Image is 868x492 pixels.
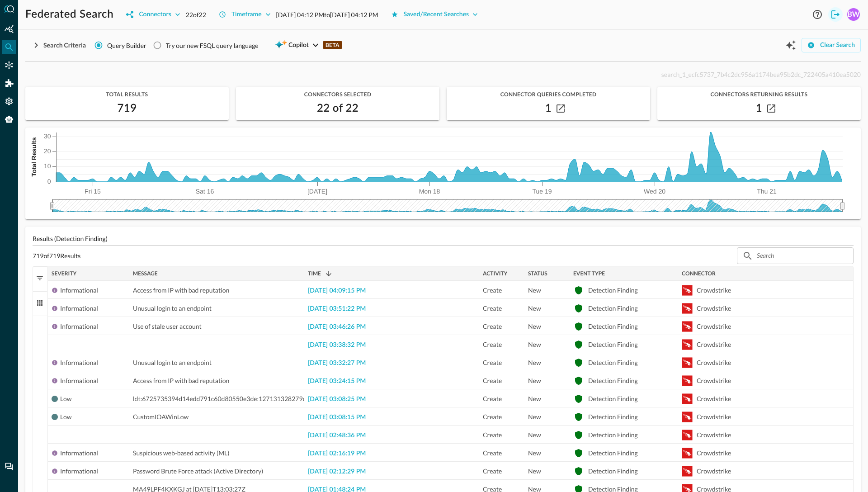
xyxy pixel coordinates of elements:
span: New [528,372,541,390]
h2: 1 [756,101,762,116]
h2: 719 [118,101,137,116]
span: [DATE] 03:38:32 PM [308,342,366,348]
button: CopilotBETA [269,38,348,52]
div: Informational [60,462,98,480]
p: [DATE] 04:12 PM to [DATE] 04:12 PM [276,10,378,19]
div: Connectors [139,9,171,20]
div: Saved/Recent Searches [404,9,469,20]
span: Unusual login to an endpoint [133,354,212,372]
div: Timeframe [231,9,262,20]
div: Informational [60,372,98,390]
span: Copilot [288,40,309,51]
span: [DATE] 02:12:29 PM [308,468,366,475]
span: Unusual login to an endpoint [133,299,212,317]
span: Time [308,270,321,277]
span: Password Brute Force attack (Active Directory) [133,462,263,480]
tspan: Tue 19 [532,188,552,195]
span: Connector Queries Completed [447,91,650,98]
p: BETA [323,41,342,49]
svg: Crowdstrike Falcon [682,430,693,440]
svg: Crowdstrike Falcon [682,448,693,459]
span: ldt:6725735394d14edd791c60d80550e3de:1271313282796 [133,390,307,408]
div: Detection Finding [588,444,638,462]
div: Crowdstrike [697,372,731,390]
button: Logout [828,7,843,22]
tspan: Fri 15 [85,188,101,195]
button: Connectors [121,7,185,22]
div: Federated Search [2,40,16,54]
svg: Crowdstrike Falcon [682,412,693,422]
div: Try our new FSQL query language [166,41,259,50]
span: New [528,408,541,426]
div: Informational [60,317,98,336]
span: Connector [682,270,716,277]
button: Timeframe [213,7,276,22]
span: New [528,281,541,299]
div: Detection Finding [588,390,638,408]
tspan: Total Results [30,137,38,176]
span: Suspicious web-based activity (ML) [133,444,229,462]
span: Query Builder [107,41,146,50]
span: New [528,317,541,336]
div: Detection Finding [588,299,638,317]
div: Crowdstrike [697,299,731,317]
button: Open Query Copilot [783,38,798,52]
span: New [528,426,541,444]
div: Crowdstrike [697,462,731,480]
tspan: Thu 21 [757,188,777,195]
div: Summary Insights [2,22,16,36]
div: Low [60,408,71,426]
div: Crowdstrike [697,336,731,354]
span: [DATE] 03:46:26 PM [308,324,366,330]
tspan: 20 [44,147,51,155]
span: Access from IP with bad reputation [133,281,229,299]
svg: Crowdstrike Falcon [682,321,693,332]
span: [DATE] 03:24:15 PM [308,378,366,384]
svg: Crowdstrike Falcon [682,339,693,350]
span: [DATE] 03:32:27 PM [308,360,366,366]
tspan: 10 [44,162,51,170]
div: Low [60,390,71,408]
tspan: Mon 18 [419,188,440,195]
div: Connectors [2,58,16,72]
div: Crowdstrike [697,444,731,462]
div: Informational [60,444,98,462]
div: Crowdstrike [697,354,731,372]
span: New [528,354,541,372]
tspan: 0 [47,178,51,185]
div: Detection Finding [588,426,638,444]
svg: Crowdstrike Falcon [682,357,693,368]
tspan: Wed 20 [644,188,665,195]
span: CustomIOAWinLow [133,408,189,426]
h2: 1 [545,101,552,116]
svg: Crowdstrike Falcon [682,375,693,386]
span: Create [483,462,502,480]
button: Help [810,7,825,22]
span: search_1_ecfc5737_7b4c2dc956a1174bea95b2dc_722405a410ea5020 [661,71,861,78]
span: Create [483,317,502,336]
div: Detection Finding [588,281,638,299]
span: Create [483,281,502,299]
span: New [528,336,541,354]
span: Status [528,270,547,277]
div: Detection Finding [588,372,638,390]
input: Search [757,247,833,264]
span: New [528,299,541,317]
svg: Crowdstrike Falcon [682,285,693,296]
span: Create [483,299,502,317]
span: Create [483,372,502,390]
tspan: 30 [44,132,51,140]
span: Create [483,354,502,372]
div: BW [847,8,860,21]
span: [DATE] 03:51:22 PM [308,306,366,312]
div: Crowdstrike [697,317,731,336]
div: Chat [2,459,16,474]
span: Create [483,408,502,426]
span: Activity [483,270,507,277]
span: Create [483,336,502,354]
div: Crowdstrike [697,281,731,299]
h2: 22 of 22 [317,101,359,116]
div: Crowdstrike [697,426,731,444]
button: Clear Search [802,38,861,52]
div: Crowdstrike [697,408,731,426]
